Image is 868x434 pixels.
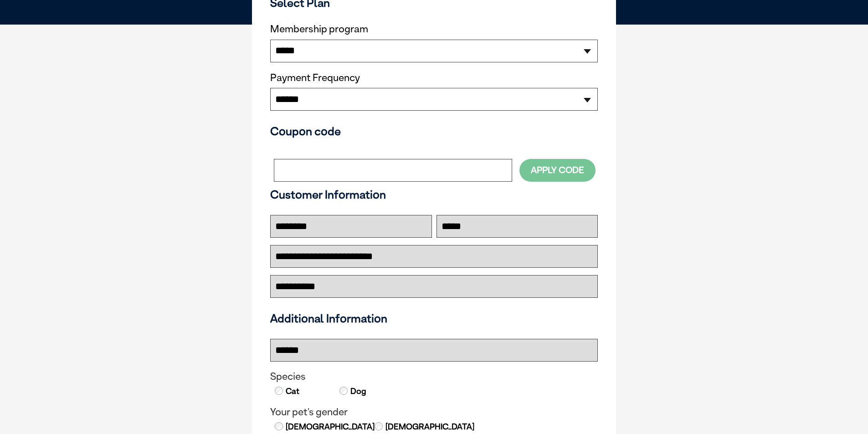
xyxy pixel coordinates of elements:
[270,72,360,84] label: Payment Frequency
[270,23,598,35] label: Membership program
[270,124,598,138] h3: Coupon code
[270,371,598,383] legend: Species
[270,188,598,201] h3: Customer Information
[270,406,598,418] legend: Your pet's gender
[267,311,601,325] h3: Additional Information
[519,159,596,181] button: Apply Code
